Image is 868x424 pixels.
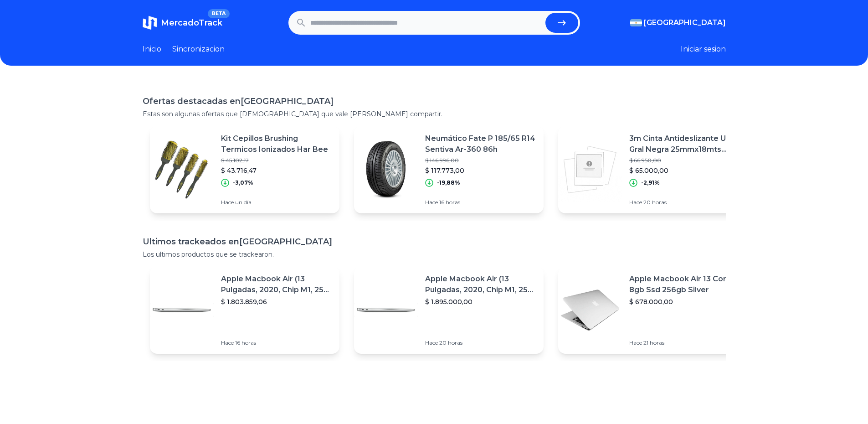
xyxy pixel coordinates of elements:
p: Apple Macbook Air (13 Pulgadas, 2020, Chip M1, 256 Gb De Ssd, 8 Gb De Ram) - Plata [425,274,536,295]
p: $ 678.000,00 [629,297,740,306]
p: Hace 21 horas [629,339,740,346]
p: Apple Macbook Air (13 Pulgadas, 2020, Chip M1, 256 Gb De Ssd, 8 Gb De Ram) - Plata [221,274,332,295]
img: Featured image [354,278,418,342]
a: Featured imageApple Macbook Air (13 Pulgadas, 2020, Chip M1, 256 Gb De Ssd, 8 Gb De Ram) - Plata$... [150,266,339,354]
p: $ 1.803.859,06 [221,297,332,306]
p: Hace 20 horas [425,339,536,346]
a: Featured imageApple Macbook Air 13 Core I5 8gb Ssd 256gb Silver$ 678.000,00Hace 21 horas [558,266,748,354]
p: $ 45.102,17 [221,157,332,164]
p: $ 146.996,00 [425,157,536,164]
a: Sincronizacion [172,44,225,55]
img: Featured image [150,138,214,202]
img: MercadoTrack [143,16,157,30]
p: $ 65.000,00 [629,166,740,175]
p: Kit Cepillos Brushing Termicos Ionizados Har Bee [221,133,332,155]
a: Featured imageApple Macbook Air (13 Pulgadas, 2020, Chip M1, 256 Gb De Ssd, 8 Gb De Ram) - Plata$... [354,266,544,354]
img: Featured image [150,278,214,342]
span: BETA [208,9,229,18]
span: MercadoTrack [161,18,222,28]
p: $ 117.773,00 [425,166,536,175]
img: Featured image [558,138,622,202]
p: -19,88% [437,179,460,186]
p: -3,07% [233,179,253,186]
a: Featured imageKit Cepillos Brushing Termicos Ionizados Har Bee$ 45.102,17$ 43.716,47-3,07%Hace un... [150,126,339,213]
button: [GEOGRAPHIC_DATA] [630,17,726,28]
p: Los ultimos productos que se trackearon. [143,250,726,259]
h1: Ultimos trackeados en [GEOGRAPHIC_DATA] [143,235,726,248]
button: Iniciar sesion [681,44,726,55]
p: -2,91% [641,179,660,186]
p: Estas son algunas ofertas que [DEMOGRAPHIC_DATA] que vale [PERSON_NAME] compartir. [143,109,726,119]
p: Hace 20 horas [629,199,740,206]
a: Featured image3m Cinta Antideslizante Uso Gral Negra 25mmx18mts Tolima$ 66.950,00$ 65.000,00-2,91... [558,126,748,213]
img: Argentina [630,19,642,26]
p: Neumático Fate P 185/65 R14 Sentiva Ar-360 86h [425,133,536,155]
h1: Ofertas destacadas en [GEOGRAPHIC_DATA] [143,95,726,108]
p: $ 66.950,00 [629,157,740,164]
a: MercadoTrackBETA [143,16,222,30]
p: Hace 16 horas [221,339,332,346]
p: $ 43.716,47 [221,166,332,175]
a: Inicio [143,44,161,55]
a: Featured imageNeumático Fate P 185/65 R14 Sentiva Ar-360 86h$ 146.996,00$ 117.773,00-19,88%Hace 1... [354,126,544,213]
img: Featured image [354,138,418,202]
p: $ 1.895.000,00 [425,297,536,306]
p: 3m Cinta Antideslizante Uso Gral Negra 25mmx18mts Tolima [629,133,740,155]
p: Hace un día [221,199,332,206]
img: Featured image [558,278,622,342]
p: Hace 16 horas [425,199,536,206]
span: [GEOGRAPHIC_DATA] [644,17,726,28]
p: Apple Macbook Air 13 Core I5 8gb Ssd 256gb Silver [629,274,740,295]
